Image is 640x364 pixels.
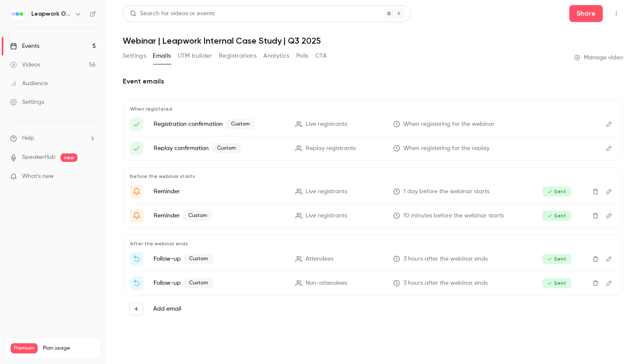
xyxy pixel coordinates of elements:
div: Settings [10,98,44,106]
p: Replay confirmation [154,143,285,153]
span: Sent [542,278,571,288]
span: Custom [184,254,213,264]
span: Sent [542,186,571,197]
button: Edit [602,209,616,222]
a: SpeakerHub [22,153,55,162]
img: Leapwork Online Event [11,7,24,21]
span: 3 hours after the webinar ends [403,255,488,264]
button: Polls [296,49,309,63]
span: Custom [183,211,212,221]
span: Sent [542,211,571,221]
span: Live registrants [306,187,347,196]
button: Delete [589,252,602,266]
p: After the webinar ends [130,240,616,247]
p: Before the webinar starts [130,173,616,180]
li: Here's your access link to {{ event_name }}! [130,117,616,131]
span: Custom [212,143,241,153]
a: Manage video [574,53,623,62]
button: Delete [589,276,602,290]
span: 1 day before the webinar starts [403,187,489,196]
span: Premium [11,343,38,353]
li: help-dropdown-opener [10,134,96,143]
button: Edit [602,142,616,155]
span: When registering for the replay [403,144,489,153]
span: When registering for the webinar [403,120,494,129]
div: Videos [10,61,40,69]
span: 10 minutes before the webinar starts [403,211,504,220]
span: Help [22,134,34,143]
button: CTA [315,49,327,63]
p: Reminder [154,187,285,196]
li: {{ event_name }} is about to go live [130,185,616,198]
p: When registered [130,106,616,112]
button: Analytics [263,49,290,63]
p: Follow-up [154,278,285,288]
div: Events [10,42,39,50]
span: new [61,153,77,162]
button: Edit [602,276,616,290]
span: Replay registrants [306,144,356,153]
span: 3 hours after the webinar ends [403,279,488,288]
span: Live registrants [306,120,347,129]
div: Search for videos or events [130,9,215,18]
button: UTM builder [178,49,212,63]
span: Non-attendees [306,279,347,288]
p: Reminder [154,211,285,221]
span: What's new [22,172,54,181]
li: {{ event_name }} is about to go live [130,209,616,222]
button: Registrations [219,49,257,63]
label: Add email [153,305,181,313]
h2: Event emails [123,76,623,86]
span: Attendees [306,255,334,264]
button: Edit [602,117,616,131]
li: Here's your access link to {{ event_name }}! [130,142,616,155]
span: Custom [184,278,213,288]
span: Custom [226,119,255,129]
li: Thanks for attending {{ event_name }} [130,252,616,266]
span: Plan usage [43,345,95,352]
button: Settings [123,49,146,63]
h1: Webinar | Leapwork Internal Case Study | Q3 2025 [123,36,623,46]
button: Delete [589,209,602,222]
button: Delete [589,185,602,198]
p: Registration confirmation [154,119,285,129]
button: Edit [602,252,616,266]
button: Edit [602,185,616,198]
button: Emails [153,49,171,63]
p: Follow-up [154,254,285,264]
iframe: Noticeable Trigger [86,173,96,181]
div: Audience [10,79,48,88]
button: Share [569,5,603,22]
span: Live registrants [306,211,347,220]
span: Sent [542,254,571,264]
h6: Leapwork Online Event [31,10,71,18]
li: Watch the replay of {{ event_name }} [130,276,616,290]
